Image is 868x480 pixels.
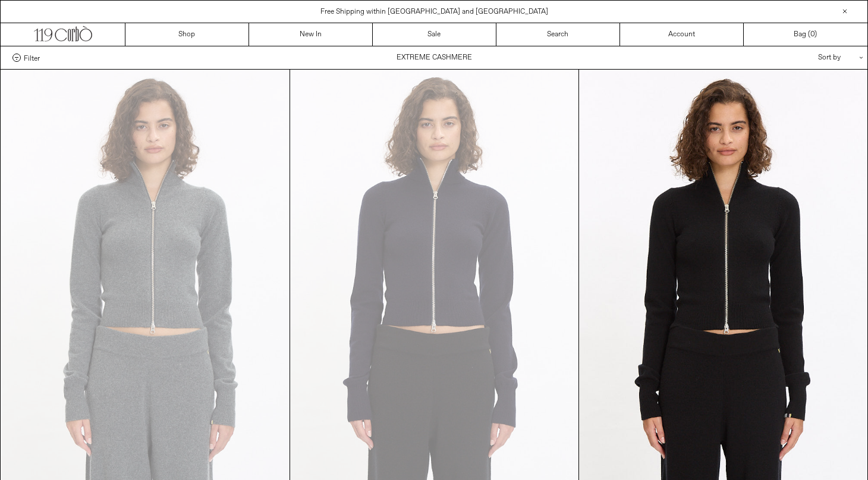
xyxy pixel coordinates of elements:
div: Sort by [749,46,856,69]
a: Search [496,23,620,46]
a: Account [620,23,744,46]
a: New In [249,23,373,46]
a: Sale [373,23,496,46]
a: Bag () [744,23,867,46]
span: ) [810,29,817,40]
a: Free Shipping within [GEOGRAPHIC_DATA] and [GEOGRAPHIC_DATA] [320,7,548,17]
a: Shop [125,23,249,46]
span: 0 [810,30,814,39]
span: Filter [24,54,40,62]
